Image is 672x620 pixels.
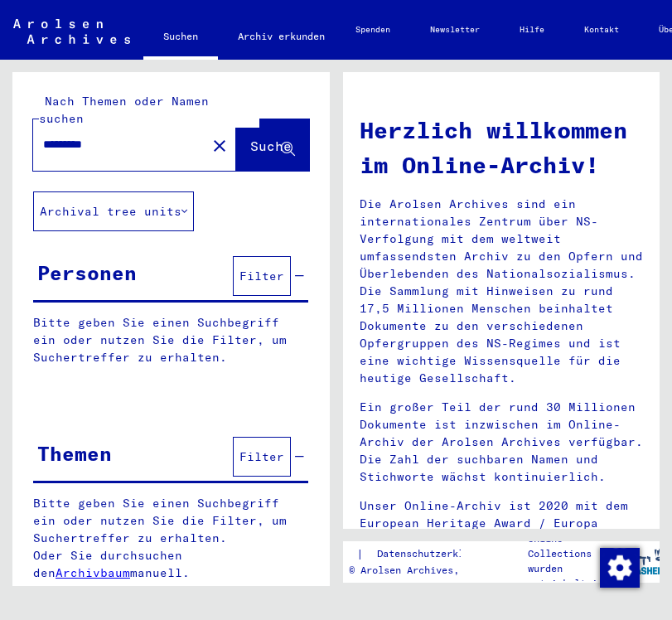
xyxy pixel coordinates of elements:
p: Copyright © Arolsen Archives, 2021 [291,563,513,578]
p: Die Arolsen Archives sind ein internationales Zentrum über NS-Verfolgung mit dem weltweit umfasse... [360,196,644,387]
button: Filter [233,256,291,296]
a: Archivbaum [56,565,130,580]
button: Filter [233,437,291,477]
a: Suchen [143,17,218,60]
img: yv_logo.png [609,540,671,582]
a: Newsletter [410,10,500,50]
span: Filter [239,449,284,464]
h1: Herzlich willkommen im Online-Archiv! [360,113,644,182]
button: Suche [236,119,309,171]
mat-icon: close [210,136,230,156]
div: | [291,545,513,563]
p: Bitte geben Sie einen Suchbegriff ein oder nutzen Sie die Filter, um Suchertreffer zu erhalten. [33,314,308,366]
a: Spenden [336,10,410,50]
span: Filter [239,269,284,283]
a: Datenschutzerklärung [364,545,513,563]
mat-label: Nach Themen oder Namen suchen [39,94,209,126]
img: Zustimmung ändern [600,548,640,588]
div: Personen [37,258,137,288]
a: Archiv erkunden [218,17,345,56]
img: Arolsen_neg.svg [13,19,130,44]
p: Bitte geben Sie einen Suchbegriff ein oder nutzen Sie die Filter, um Suchertreffer zu erhalten. O... [33,495,309,582]
div: Themen [37,438,112,468]
p: Ein großer Teil der rund 30 Millionen Dokumente ist inzwischen im Online-Archiv der Arolsen Archi... [360,399,644,486]
span: Suche [250,138,292,154]
p: Unser Online-Archiv ist 2020 mit dem European Heritage Award / Europa Nostra Award 2020 ausgezeic... [360,497,644,602]
a: Hilfe [500,10,564,50]
button: Clear [203,128,236,162]
a: Kontakt [564,10,639,50]
button: Archival tree units [33,191,194,231]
